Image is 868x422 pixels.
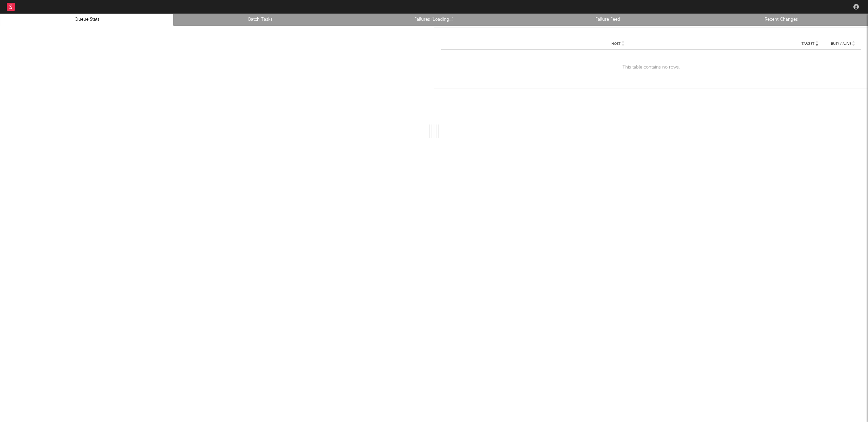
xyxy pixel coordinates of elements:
[698,16,864,24] a: Recent Changes
[611,42,620,46] span: Host
[351,16,517,24] a: Failures (Loading...)
[802,42,814,46] span: Target
[441,50,861,85] div: This table contains no rows.
[177,16,343,24] a: Batch Tasks
[4,16,170,24] a: Queue Stats
[831,42,851,46] span: Busy / Alive
[525,16,691,24] a: Failure Feed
